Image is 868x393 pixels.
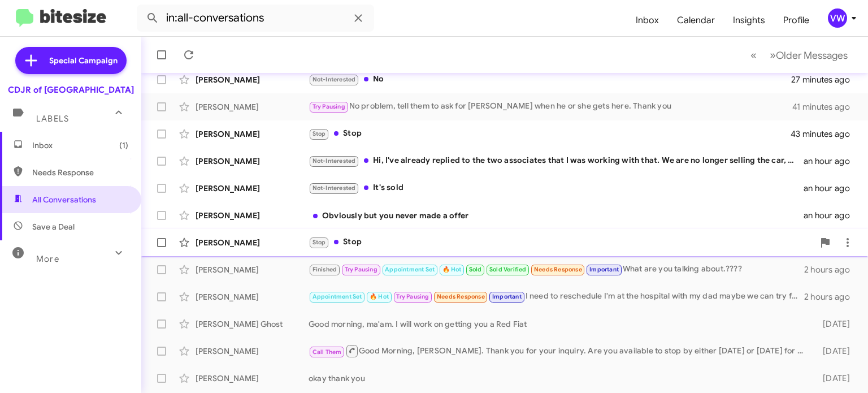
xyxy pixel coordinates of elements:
div: What are you talking about.???? [309,263,804,276]
div: Stop [309,127,791,140]
a: Profile [774,4,818,37]
input: Search [137,5,374,32]
div: [PERSON_NAME] [196,346,309,357]
a: Special Campaign [15,47,127,74]
div: an hour ago [804,210,859,221]
div: Good Morning, [PERSON_NAME]. Thank you for your inquiry. Are you available to stop by either [DAT... [309,344,809,358]
span: Save a Deal [32,221,75,232]
span: Try Pausing [345,266,377,273]
span: Try Pausing [313,103,345,110]
span: Appointment Set [313,293,362,300]
div: [DATE] [809,346,859,357]
span: Not-Interested [313,184,356,192]
div: [PERSON_NAME] [196,156,309,167]
div: vw [828,8,847,28]
span: Call Them [313,348,342,356]
span: All Conversations [32,194,96,205]
div: Stop [309,236,814,249]
span: Needs Response [534,266,582,273]
span: 🔥 Hot [370,293,389,300]
a: Insights [724,4,774,37]
span: 🔥 Hot [442,266,462,273]
span: Needs Response [437,293,485,300]
div: I need to reschedule I'm at the hospital with my dad maybe we can try for next week [309,290,804,303]
div: No [309,73,791,86]
div: CDJR of [GEOGRAPHIC_DATA] [8,84,134,96]
div: 2 hours ago [804,264,859,275]
div: [PERSON_NAME] [196,373,309,384]
a: Calendar [668,4,724,37]
button: Previous [744,44,763,67]
span: Needs Response [32,167,128,178]
span: Try Pausing [396,293,429,300]
div: [PERSON_NAME] [196,74,309,85]
div: [PERSON_NAME] [196,291,309,303]
div: Obviously but you never made a offer [309,210,804,221]
div: [PERSON_NAME] Ghost [196,318,309,330]
span: Sold [469,266,482,273]
span: (1) [119,140,128,151]
div: It's sold [309,182,804,195]
span: Important [589,266,619,273]
span: Special Campaign [49,55,118,66]
div: Hi, I've already replied to the two associates that I was working with that. We are no longer sel... [309,154,804,167]
span: » [770,48,776,62]
nav: Page navigation example [744,44,854,67]
div: an hour ago [804,156,859,167]
button: Next [763,44,854,67]
span: « [750,48,757,62]
a: Inbox [627,4,668,37]
div: [PERSON_NAME] [196,210,309,221]
div: Good morning, ma'am. I will work on getting you a Red Fiat [309,318,809,330]
button: vw [818,8,856,28]
span: Finished [313,266,337,273]
span: Not-Interested [313,76,356,83]
span: Labels [36,114,69,124]
span: Stop [313,239,326,246]
div: [DATE] [809,373,859,384]
span: Stop [313,130,326,137]
div: 41 minutes ago [792,101,859,113]
span: Important [492,293,522,300]
span: Appointment Set [385,266,435,273]
span: Sold Verified [489,266,527,273]
div: 27 minutes ago [791,74,859,85]
div: 2 hours ago [804,291,859,303]
div: [PERSON_NAME] [196,128,309,140]
span: Older Messages [776,49,848,62]
span: Not-Interested [313,157,356,165]
div: okay thank you [309,373,809,384]
div: [PERSON_NAME] [196,101,309,113]
span: Inbox [32,140,128,151]
div: No problem, tell them to ask for [PERSON_NAME] when he or she gets here. Thank you [309,100,792,113]
div: an hour ago [804,183,859,194]
div: [DATE] [809,318,859,330]
div: [PERSON_NAME] [196,237,309,248]
div: [PERSON_NAME] [196,183,309,194]
span: More [36,254,59,264]
div: 43 minutes ago [791,128,859,140]
div: [PERSON_NAME] [196,264,309,275]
